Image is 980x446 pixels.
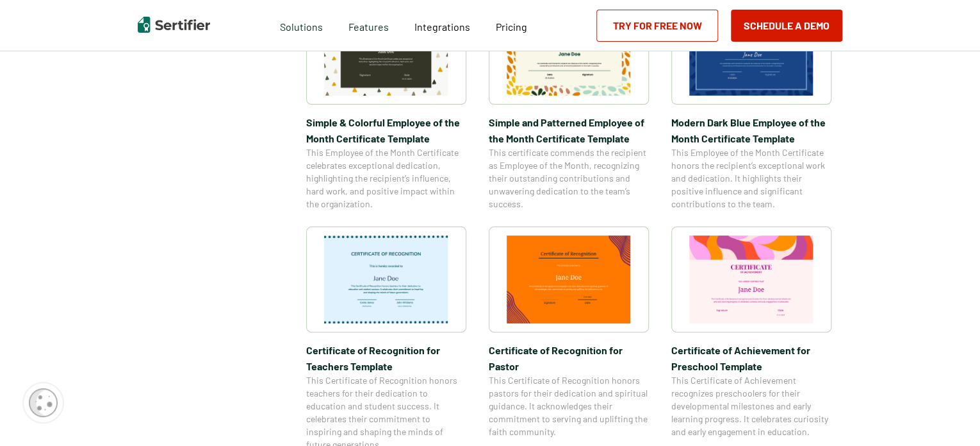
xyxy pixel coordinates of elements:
[414,17,470,33] a: Integrations
[496,21,527,33] span: Pricing
[306,114,466,146] span: Simple & Colorful Employee of the Month Certificate Template
[507,8,631,96] img: Simple and Patterned Employee of the Month Certificate Template
[306,146,466,210] span: This Employee of the Month Certificate celebrates exceptional dedication, highlighting the recipi...
[324,8,448,96] img: Simple & Colorful Employee of the Month Certificate Template
[496,17,527,33] a: Pricing
[414,21,470,33] span: Integrations
[489,146,649,210] span: This certificate commends the recipient as Employee of the Month, recognizing their outstanding c...
[689,8,813,96] img: Modern Dark Blue Employee of the Month Certificate Template
[489,374,649,438] span: This Certificate of Recognition honors pastors for their dedication and spiritual guidance. It ac...
[596,10,718,42] a: Try for Free Now
[348,17,389,33] span: Features
[731,10,842,42] button: Schedule a Demo
[671,146,831,210] span: This Employee of the Month Certificate honors the recipient’s exceptional work and dedication. It...
[489,114,649,146] span: Simple and Patterned Employee of the Month Certificate Template
[671,114,831,146] span: Modern Dark Blue Employee of the Month Certificate Template
[507,236,631,323] img: Certificate of Recognition for Pastor
[671,374,831,438] span: This Certificate of Achievement recognizes preschoolers for their developmental milestones and ea...
[138,17,210,33] img: Sertifier | Digital Credentialing Platform
[916,384,980,446] iframe: Chat Widget
[671,342,831,374] span: Certificate of Achievement for Preschool Template
[324,236,448,323] img: Certificate of Recognition for Teachers Template
[280,17,323,33] span: Solutions
[689,236,813,323] img: Certificate of Achievement for Preschool Template
[306,342,466,374] span: Certificate of Recognition for Teachers Template
[29,388,58,417] img: Cookie Popup Icon
[489,342,649,374] span: Certificate of Recognition for Pastor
